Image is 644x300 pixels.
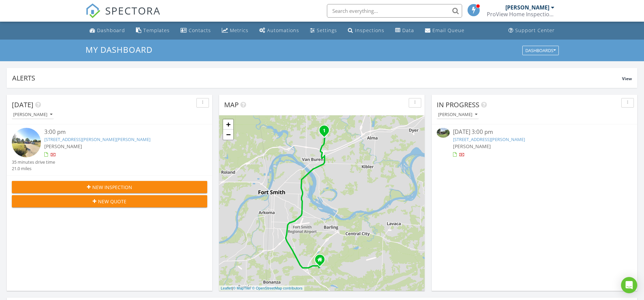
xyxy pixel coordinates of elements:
div: Open Intercom Messenger [621,277,637,293]
div: Contacts [189,27,211,33]
div: 21.0 miles [12,165,55,172]
div: Metrics [230,27,248,33]
span: View [622,76,632,82]
img: streetview [12,128,41,157]
div: Dashboards [525,48,556,53]
div: Alerts [12,73,622,83]
a: Support Center [506,24,557,37]
a: Leaflet [221,286,232,290]
a: © OpenStreetMap contributors [252,286,303,290]
span: Map [224,100,239,109]
div: 3:00 pm [44,128,191,136]
a: Contacts [178,24,214,37]
div: | [219,285,304,291]
div: Templates [143,27,170,33]
div: Email Queue [432,27,464,33]
span: In Progress [437,100,479,109]
i: 1 [323,129,326,133]
a: Dashboard [87,24,128,37]
div: Inspections [355,27,384,33]
div: [PERSON_NAME] [438,112,477,117]
div: Automations [267,27,299,33]
div: [PERSON_NAME] [13,112,52,117]
div: ProView Home Inspections, LLC [487,11,554,18]
div: [PERSON_NAME] [505,4,549,11]
div: [DATE] 3:00 pm [453,128,616,136]
button: New Quote [12,195,207,207]
img: 9309788%2Fcover_photos%2FbmnES4gCLzpwSAOa0VdQ%2Fsmall.jpg [437,128,450,137]
a: [STREET_ADDRESS][PERSON_NAME] [453,136,525,142]
a: Templates [133,24,172,37]
a: Settings [307,24,340,37]
span: New Inspection [92,184,132,191]
a: Zoom in [223,119,233,130]
a: [STREET_ADDRESS][PERSON_NAME][PERSON_NAME] [44,136,150,142]
a: Zoom out [223,130,233,140]
a: Inspections [345,24,387,37]
button: Dashboards [522,46,559,55]
a: © MapTiler [233,286,251,290]
div: 2825 N Rudy Rd, Van Buren, AR 72956 [324,130,328,134]
a: 3:00 pm [STREET_ADDRESS][PERSON_NAME][PERSON_NAME] [PERSON_NAME] 35 minutes drive time 21.0 miles [12,128,207,172]
a: Automations (Basic) [257,24,302,37]
button: [PERSON_NAME] [12,110,54,119]
img: The Best Home Inspection Software - Spectora [86,3,100,18]
span: SPECTORA [105,3,161,18]
div: Data [402,27,414,33]
div: 35 minutes drive time [12,159,55,165]
a: [DATE] 3:00 pm [STREET_ADDRESS][PERSON_NAME] [PERSON_NAME] [437,128,632,158]
a: Email Queue [422,24,467,37]
span: [PERSON_NAME] [453,143,491,149]
span: [PERSON_NAME] [44,143,82,149]
a: Metrics [219,24,251,37]
input: Search everything... [327,4,462,18]
span: My Dashboard [86,44,152,55]
div: Settings [317,27,337,33]
div: 12633 Parnell Ln, Fort Smith AR 72916 [320,259,324,263]
button: [PERSON_NAME] [437,110,479,119]
a: Data [392,24,417,37]
span: New Quote [98,198,126,205]
div: Dashboard [97,27,125,33]
div: Support Center [515,27,555,33]
a: SPECTORA [86,9,161,23]
button: New Inspection [12,181,207,193]
span: [DATE] [12,100,33,109]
